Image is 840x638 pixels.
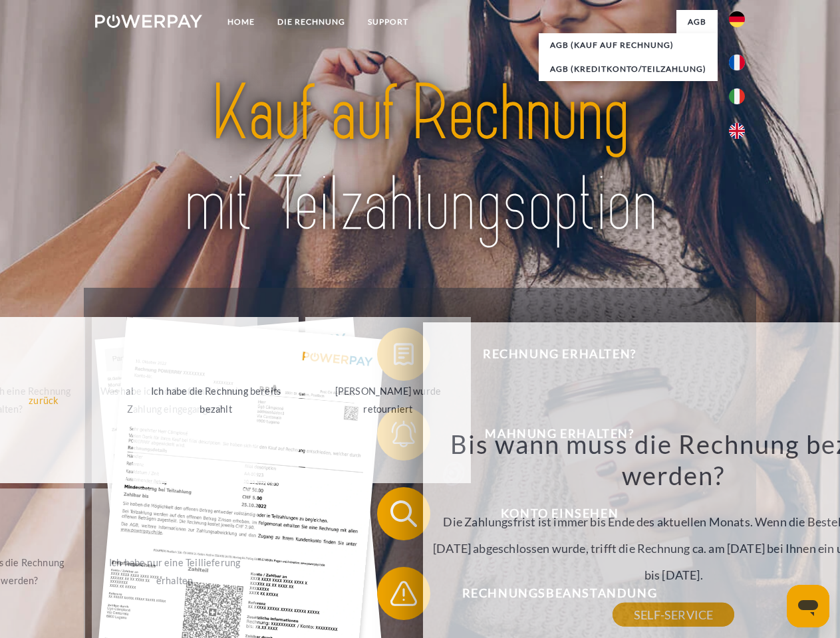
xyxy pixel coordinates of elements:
img: title-powerpay_de.svg [127,64,713,255]
div: [PERSON_NAME] wurde retourniert [313,382,463,418]
img: fr [729,54,745,70]
a: SUPPORT [356,10,420,34]
img: qb_warning.svg [387,577,420,610]
a: AGB (Kreditkonto/Teilzahlung) [539,57,718,81]
a: agb [676,10,718,34]
button: Rechnungsbeanstandung [377,567,723,620]
a: DIE RECHNUNG [266,10,356,34]
div: Ich habe nur eine Teillieferung erhalten [100,554,249,589]
a: SELF-SERVICE [613,603,734,627]
a: AGB (Kauf auf Rechnung) [539,33,718,57]
div: Ich habe die Rechnung bereits bezahlt [141,382,291,418]
img: en [729,123,745,139]
img: qb_search.svg [387,497,420,530]
img: de [729,11,745,27]
iframe: Schaltfläche zum Öffnen des Messaging-Fensters [787,585,829,627]
a: Home [216,10,266,34]
img: it [729,88,745,104]
button: Konto einsehen [377,487,723,540]
img: logo-powerpay-white.svg [95,15,202,28]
